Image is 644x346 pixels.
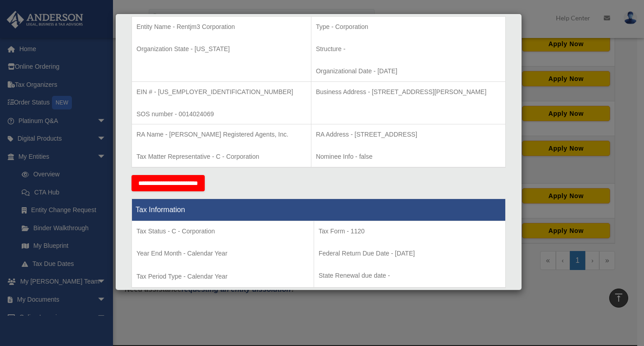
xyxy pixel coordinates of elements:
[136,151,306,162] p: Tax Matter Representative - C - Corporation
[316,129,501,140] p: RA Address - [STREET_ADDRESS]
[132,199,506,221] th: Tax Information
[319,226,501,237] p: Tax Form - 1120
[319,270,501,281] p: State Renewal due date -
[136,248,309,259] p: Year End Month - Calendar Year
[136,43,306,55] p: Organization State - [US_STATE]
[136,109,306,120] p: SOS number - 0014024069
[316,151,501,162] p: Nominee Info - false
[132,221,314,288] td: Tax Period Type - Calendar Year
[136,21,306,33] p: Entity Name - Rentjm3 Corporation
[316,86,501,98] p: Business Address - [STREET_ADDRESS][PERSON_NAME]
[316,43,501,55] p: Structure -
[316,66,501,77] p: Organizational Date - [DATE]
[136,129,306,140] p: RA Name - [PERSON_NAME] Registered Agents, Inc.
[319,248,501,259] p: Federal Return Due Date - [DATE]
[136,86,306,98] p: EIN # - [US_EMPLOYER_IDENTIFICATION_NUMBER]
[136,226,309,237] p: Tax Status - C - Corporation
[316,21,501,33] p: Type - Corporation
